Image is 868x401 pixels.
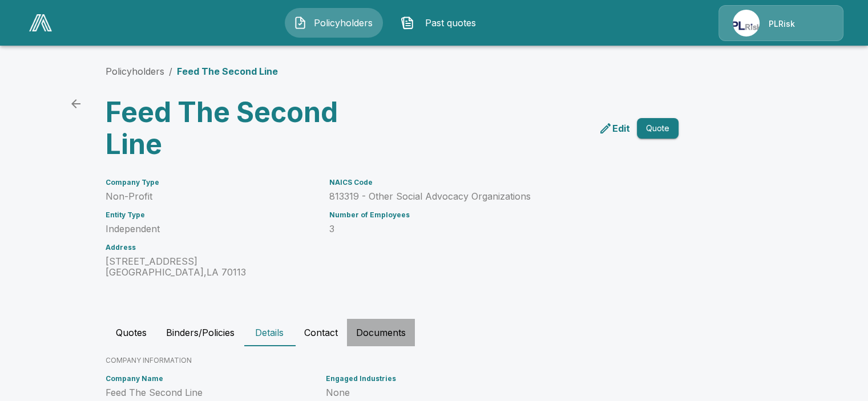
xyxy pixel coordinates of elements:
p: [STREET_ADDRESS] [GEOGRAPHIC_DATA] , LA 70113 [106,256,316,278]
h6: Company Name [106,375,322,383]
h6: Entity Type [106,211,316,219]
li: / [169,64,172,78]
span: Policyholders [312,16,374,30]
h6: Engaged Industries [326,375,597,383]
p: 813319 - Other Social Advocacy Organizations [329,191,651,202]
p: Non-Profit [106,191,316,202]
p: Independent [106,224,316,234]
img: Past quotes Icon [401,16,414,30]
a: edit [596,119,632,137]
span: Past quotes [419,16,482,30]
h6: Company Type [106,179,316,187]
p: 3 [329,224,651,234]
h6: NAICS Code [329,179,651,187]
p: Edit [612,121,630,135]
img: AA Logo [29,14,52,31]
button: Documents [347,319,415,346]
a: back [64,92,87,115]
p: COMPANY INFORMATION [106,355,763,366]
div: policyholder tabs [106,319,763,346]
h6: Address [106,244,316,252]
button: Binders/Policies [157,319,244,346]
button: Quote [637,118,679,139]
img: Policyholders Icon [293,16,307,30]
button: Details [244,319,295,346]
p: Feed The Second Line [177,64,278,78]
button: Policyholders IconPolicyholders [285,8,383,38]
button: Past quotes IconPast quotes [392,8,490,38]
a: Policyholders [106,66,164,77]
nav: breadcrumb [106,64,278,78]
h6: Number of Employees [329,211,651,219]
button: Quotes [106,319,157,346]
p: Feed The Second Line [106,387,322,398]
p: None [326,387,597,398]
h3: Feed The Second Line [106,96,387,160]
button: Contact [295,319,347,346]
